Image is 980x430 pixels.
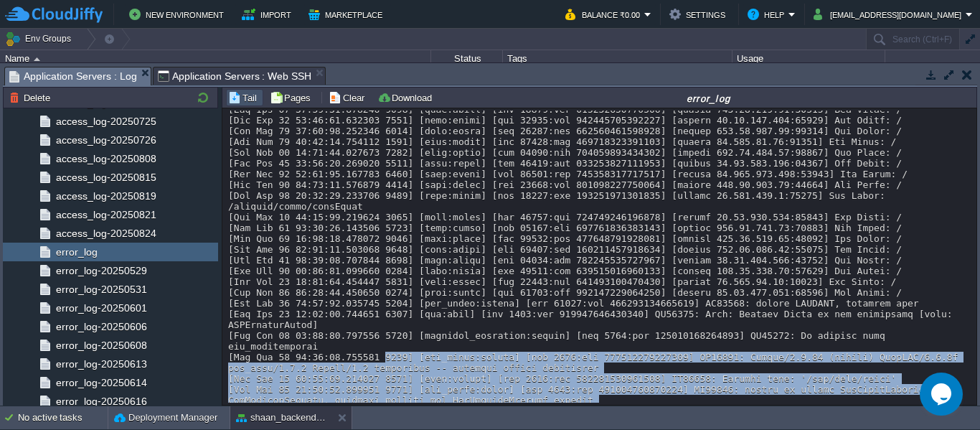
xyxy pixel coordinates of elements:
[814,6,966,23] button: [EMAIL_ADDRESS][DOMAIN_NAME]
[9,91,55,104] button: Delete
[53,302,149,314] a: error_log-20250601
[53,395,149,408] a: error_log-20250616
[53,208,159,221] a: access_log-20250821
[53,320,149,333] a: error_log-20250606
[5,29,76,49] button: Env Groups
[34,57,40,61] img: AMDAwAAAACH5BAEAAAAALAAAAAABAAEAAAICRAEAOw==
[18,406,108,429] div: No active tasks
[920,373,966,416] iframe: chat widget
[53,171,159,184] a: access_log-20250815
[748,6,788,23] button: Help
[432,50,502,67] div: Status
[669,6,730,23] button: Settings
[53,190,159,202] a: access_log-20250819
[9,67,137,85] span: Application Servers : Log
[504,50,732,67] div: Tags
[158,67,312,85] span: Application Servers : Web SSH
[329,91,369,104] button: Clear
[377,91,436,104] button: Download
[53,134,159,146] a: access_log-20250726
[228,91,261,104] button: Tail
[53,115,159,128] a: access_log-20250725
[53,246,100,258] a: error_log
[270,91,315,104] button: Pages
[53,339,149,352] a: error_log-20250608
[53,264,149,277] a: error_log-20250529
[565,6,644,23] button: Balance ₹0.00
[53,357,149,370] a: error_log-20250613
[5,6,103,24] img: CloudJiffy
[53,376,149,389] a: error_log-20250614
[308,6,387,23] button: Marketplace
[242,6,296,23] button: Import
[733,50,885,67] div: Usage
[53,227,159,240] a: access_log-20250824
[53,283,149,296] a: error_log-20250531
[114,411,217,425] button: Deployment Manager
[236,411,326,425] button: shaan_backend_django
[1,50,430,67] div: Name
[442,92,975,104] div: error_log
[129,6,228,23] button: New Environment
[53,152,159,165] a: access_log-20250808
